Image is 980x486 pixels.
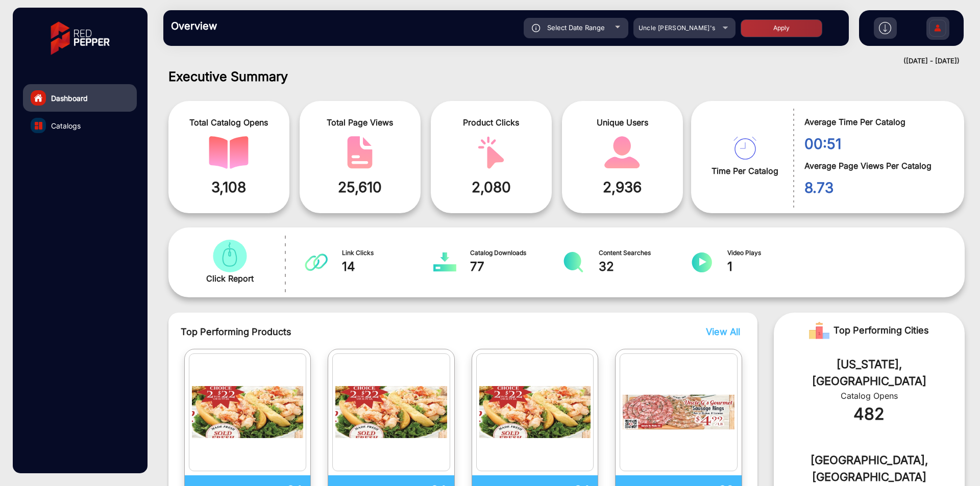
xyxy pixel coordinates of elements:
img: catalog [479,356,591,468]
span: Dashboard [51,93,88,104]
h3: Overview [171,20,314,32]
img: catalog [192,356,304,468]
span: Total Catalog Opens [176,116,282,129]
span: 25,610 [307,176,413,198]
img: Rank image [809,320,829,341]
img: vmg-logo [43,13,117,64]
div: Catalog Opens [789,390,949,402]
span: Link Clicks [342,248,434,258]
span: Average Time Per Catalog [804,116,949,128]
button: View All [703,325,738,339]
span: Average Page Views Per Catalog [804,160,949,172]
button: Apply [741,19,822,37]
div: 482 [789,402,949,426]
img: catalog [602,136,642,169]
span: 32 [599,258,691,276]
div: ([DATE] - [DATE]) [153,56,960,66]
span: Top Performing Cities [834,320,929,341]
span: Catalog Downloads [470,248,562,258]
img: catalog [35,122,42,130]
img: catalog [471,136,511,169]
span: Select Date Range [547,23,605,32]
span: Video Plays [727,248,820,258]
a: Catalogs [23,112,137,139]
img: catalog [209,136,249,169]
img: home [34,93,43,103]
span: 2,936 [570,176,675,198]
img: catalog [562,252,585,272]
span: Content Searches [599,248,691,258]
span: 3,108 [176,176,282,198]
span: Uncle [PERSON_NAME]'s [639,24,716,32]
span: Product Clicks [438,116,544,129]
img: catalog [340,136,380,169]
span: 8.73 [804,177,949,198]
img: icon [532,24,541,32]
img: catalog [691,252,714,272]
a: Dashboard [23,84,137,112]
span: Click Report [206,272,254,285]
img: h2download.svg [879,22,891,34]
span: 14 [342,258,434,276]
div: [US_STATE], [GEOGRAPHIC_DATA] [789,356,949,390]
img: catalog [335,356,447,468]
span: 00:51 [804,133,949,155]
img: catalog [433,252,456,272]
span: 1 [727,258,820,276]
div: [GEOGRAPHIC_DATA], [GEOGRAPHIC_DATA] [789,452,949,485]
span: Top Performing Products [181,325,611,339]
span: Unique Users [570,116,675,129]
img: catalog [733,137,756,160]
span: View All [706,326,740,337]
img: Sign%20Up.svg [927,12,948,47]
img: catalog [623,356,734,468]
img: catalog [210,240,250,272]
img: catalog [305,252,328,272]
span: 2,080 [438,176,544,198]
span: Total Page Views [307,116,413,129]
span: 77 [470,258,562,276]
span: Catalogs [51,120,81,131]
h1: Executive Summary [168,69,965,84]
